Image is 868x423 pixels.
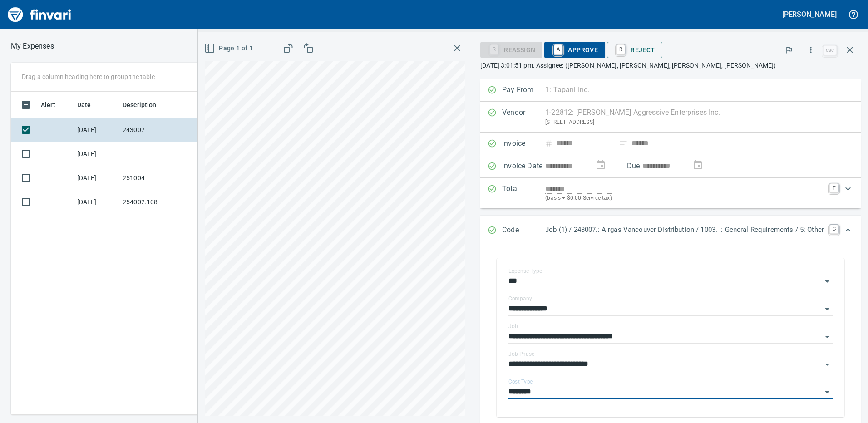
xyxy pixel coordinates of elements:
[779,40,799,60] button: Flag
[508,351,534,357] label: Job Phase
[119,118,201,142] td: 243007
[782,10,837,19] h5: [PERSON_NAME]
[119,166,201,190] td: 251004
[821,330,833,343] button: Open
[202,40,256,57] button: Page 1 of 1
[119,190,201,214] td: 254002.108
[829,183,838,192] a: T
[801,40,821,60] button: More
[554,44,562,54] a: A
[616,44,625,54] a: R
[77,99,103,110] span: Date
[502,183,545,203] p: Total
[480,61,861,70] p: [DATE] 3:01:51 pm. Assignee: ([PERSON_NAME], [PERSON_NAME], [PERSON_NAME], [PERSON_NAME])
[821,39,861,61] span: Close invoice
[123,99,168,110] span: Description
[480,45,542,53] div: Reassign
[123,99,157,110] span: Description
[829,225,838,234] a: C
[552,42,598,58] span: Approve
[544,42,605,58] button: AApprove
[821,303,833,315] button: Open
[780,7,839,21] button: [PERSON_NAME]
[5,4,74,25] img: Finvari
[74,190,119,214] td: [DATE]
[508,268,542,274] label: Expense Type
[823,45,837,55] a: esc
[74,142,119,166] td: [DATE]
[41,99,55,110] span: Alert
[11,41,54,52] nav: breadcrumb
[545,225,824,235] p: Job (1) / 243007.: Airgas Vancouver Distribution / 1003. .: General Requirements / 5: Other
[74,118,119,142] td: [DATE]
[11,41,54,52] p: My Expenses
[821,386,833,398] button: Open
[22,72,155,81] p: Drag a column heading here to group the table
[545,194,824,203] p: (basis + $0.00 Service tax)
[74,166,119,190] td: [DATE]
[41,99,67,110] span: Alert
[206,43,253,54] span: Page 1 of 1
[508,324,518,329] label: Job
[607,42,662,58] button: RReject
[614,42,655,58] span: Reject
[508,296,532,301] label: Company
[480,216,861,246] div: Expand
[502,225,545,236] p: Code
[821,358,833,371] button: Open
[508,379,533,384] label: Cost Type
[480,178,861,208] div: Expand
[821,275,833,288] button: Open
[77,99,91,110] span: Date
